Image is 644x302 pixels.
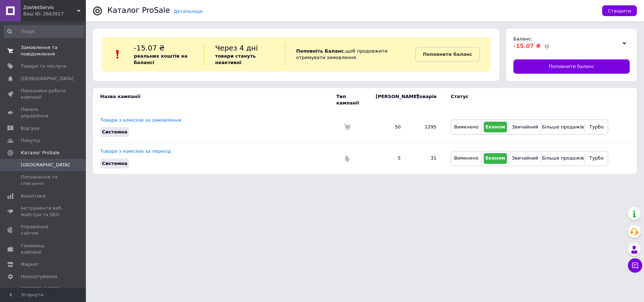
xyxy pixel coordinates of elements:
span: Через 4 дні [215,44,258,52]
button: Звичайний [511,153,539,164]
b: товари стануть неактивні [215,53,256,65]
span: [GEOGRAPHIC_DATA] [21,162,70,168]
div: Каталог ProSale [107,7,170,14]
span: Панель управління [21,106,66,119]
span: Інструменти веб-майстра та SEO [21,205,66,218]
span: Більше продажів [542,155,584,161]
td: 50 [369,112,408,143]
button: Більше продажів [543,122,583,132]
b: Поповнити баланс [423,52,472,57]
span: Більше продажів [542,124,584,130]
span: Системна [102,161,127,166]
td: 5 [369,143,408,174]
span: Маркет [21,261,39,268]
span: Вимкнено [454,124,478,130]
span: Турбо [589,124,604,130]
td: Статус [444,88,608,112]
button: Вимкнено [453,122,480,132]
button: Звичайний [511,122,539,132]
span: Поповнення та списання [21,174,66,187]
img: :exclamation: [112,49,123,60]
td: 1295 [408,112,444,143]
span: Турбо [589,155,604,161]
img: Комісія за перехід [343,155,351,162]
span: Управління сайтом [21,224,66,237]
button: Чат з покупцем [628,258,642,273]
button: Економ [484,153,507,164]
td: 31 [408,143,444,174]
span: -15.07 ₴ [513,43,541,49]
span: Каталог ProSale [21,150,59,156]
button: Вимкнено [453,153,480,164]
span: Відгуки [21,125,39,132]
span: Товари та послуги [21,63,66,69]
a: Поповнити баланс [513,59,630,74]
span: ZooVetServis [23,4,77,11]
button: Турбо [587,153,606,164]
span: Гаманець компанії [21,243,66,255]
span: Економ [486,124,505,130]
span: Аналітика [21,193,45,199]
button: Створити [602,5,637,16]
span: [DEMOGRAPHIC_DATA] [21,75,74,82]
a: Поповнити баланс [415,47,480,62]
span: Покупці [21,137,40,144]
button: Турбо [587,122,606,132]
input: Пошук [4,25,84,38]
a: Товари з комісією за замовлення [100,117,181,123]
button: Більше продажів [543,153,583,164]
td: Тип кампанії [336,88,369,112]
b: Поповніть Баланс [296,48,344,54]
td: [PERSON_NAME] [369,88,408,112]
span: Поповнити баланс [549,63,594,70]
div: Ваш ID: 2663917 [23,11,86,17]
button: Економ [484,122,507,132]
a: Детальніше [174,9,203,14]
span: Налаштування [21,273,57,280]
a: Товари з комісією за перехід [100,148,171,154]
img: Комісія за замовлення [343,123,351,131]
span: Системна [102,129,127,135]
span: Показники роботи компанії [21,88,66,101]
span: Баланс: [513,36,532,42]
b: реальних коштів на балансі [134,53,187,65]
span: Створити [608,8,631,14]
span: Звичайний [512,124,538,130]
span: Економ [486,155,505,161]
div: , щоб продовжити отримувати замовлення [285,43,415,66]
td: Назва кампанії [93,88,336,112]
span: -15.07 ₴ [134,44,165,52]
span: Звичайний [512,155,538,161]
span: Замовлення та повідомлення [21,44,66,57]
td: Товарів [408,88,444,112]
span: Вимкнено [454,155,478,161]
